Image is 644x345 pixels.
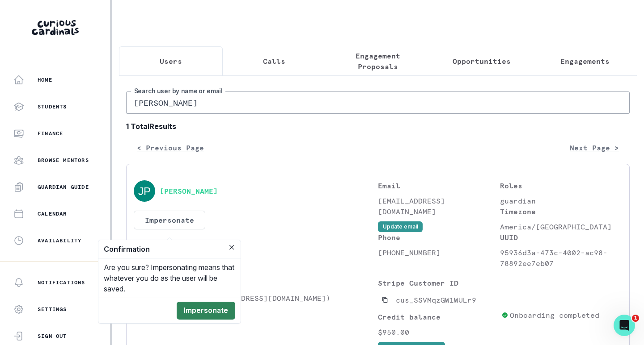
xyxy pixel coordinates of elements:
button: Impersonate [177,302,235,320]
p: cus_SSVMqzGW1WULr9 [396,295,476,305]
button: Next Page > [559,139,630,157]
p: Calendar [38,210,67,217]
p: UUID [500,232,622,243]
p: America/[GEOGRAPHIC_DATA] [500,221,622,232]
p: [PHONE_NUMBER] [378,247,500,258]
p: Finance [38,130,63,137]
p: Students [134,278,378,288]
button: Update email [378,221,423,232]
p: Sign Out [38,333,67,340]
p: Browse Mentors [38,157,89,164]
p: Stripe Customer ID [378,278,498,288]
p: Phone [378,232,500,243]
div: Are you sure? Impersonating means that whatever you do as the user will be saved. [98,258,241,298]
p: Engagements [560,56,610,67]
button: Close [226,242,237,253]
span: 1 [632,315,639,322]
button: [PERSON_NAME] [160,187,218,195]
p: 95936d3a-473c-4002-ac98-78892ee7eb07 [500,247,622,269]
p: Notifications [38,279,85,286]
p: Availability [38,237,81,244]
p: Roles [500,180,622,191]
p: Students [38,103,67,110]
p: Onboarding completed [510,310,599,320]
p: Settings [38,306,67,313]
p: Engagement Proposals [334,50,422,72]
p: Users [160,56,182,67]
p: Opportunities [453,56,511,67]
header: Confirmation [98,240,241,258]
img: Curious Cardinals Logo [32,20,79,35]
p: [EMAIL_ADDRESS][DOMAIN_NAME] [378,195,500,217]
p: $950.00 [378,327,498,337]
p: Email [378,180,500,191]
img: svg [134,180,155,202]
iframe: Intercom live chat [614,315,635,336]
button: Impersonate [134,211,205,229]
button: Copied to clipboard [378,293,392,307]
p: Home [38,76,52,83]
p: guardian [500,195,622,206]
p: Timezone [500,206,622,217]
button: < Previous Page [126,139,215,157]
p: Calls [263,56,285,67]
b: 1 Total Results [126,121,630,132]
p: [PERSON_NAME] ([EMAIL_ADDRESS][DOMAIN_NAME]) [134,293,378,303]
p: Credit balance [378,312,498,322]
p: Guardian Guide [38,183,89,191]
